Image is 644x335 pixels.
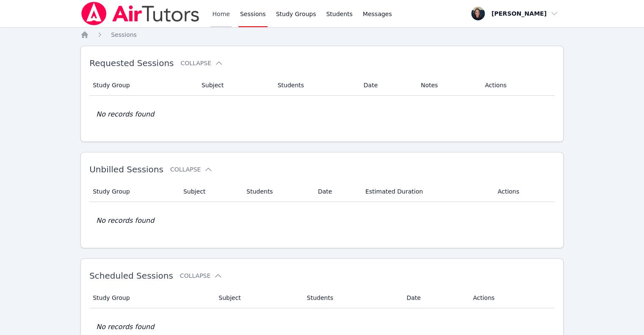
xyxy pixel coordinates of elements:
button: Collapse [170,165,213,174]
th: Study Group [89,181,178,202]
th: Actions [468,288,555,308]
th: Subject [178,181,241,202]
th: Date [359,75,416,96]
th: Subject [196,75,273,96]
th: Estimated Duration [360,181,492,202]
span: Requested Sessions [89,58,174,68]
span: Scheduled Sessions [89,271,173,281]
th: Students [272,75,358,96]
th: Actions [480,75,555,96]
th: Date [401,288,468,308]
th: Actions [492,181,555,202]
th: Students [241,181,313,202]
th: Study Group [89,75,196,96]
img: Air Tutors [80,2,200,25]
button: Collapse [180,59,223,67]
a: Sessions [111,30,137,39]
td: No records found [89,202,555,239]
th: Students [302,288,402,308]
th: Date [313,181,360,202]
nav: Breadcrumb [80,30,564,39]
button: Collapse [180,271,222,280]
th: Notes [416,75,480,96]
span: Sessions [111,31,137,38]
span: Messages [363,10,392,18]
th: Subject [213,288,301,308]
span: Unbilled Sessions [89,164,163,174]
td: No records found [89,96,555,133]
th: Study Group [89,288,213,308]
